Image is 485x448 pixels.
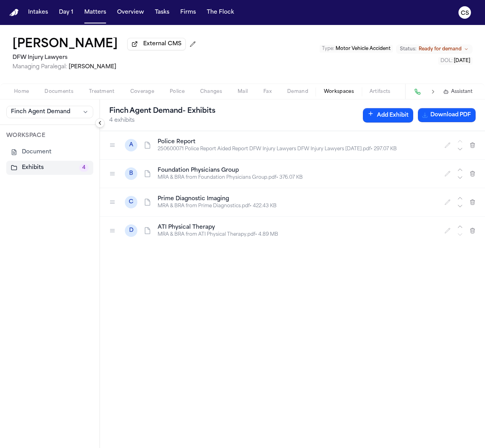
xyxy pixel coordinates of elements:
[336,46,391,51] span: Motor Vehicle Accident
[412,86,423,97] button: Make a Call
[263,89,272,95] span: Fax
[56,5,76,20] button: Day 1
[441,139,454,151] button: Edit exhibit name
[158,167,435,174] h4: Foundation Physicians Group
[11,108,70,116] span: Finch Agent Demand
[400,46,416,52] span: Status:
[12,53,199,62] h2: DFW Injury Lawyers
[438,57,473,65] button: Edit DOL: 2025-06-08
[451,89,473,95] span: Assistant
[69,64,116,70] span: [PERSON_NAME]
[81,5,109,20] button: Matters
[25,5,51,20] button: Intakes
[130,89,154,95] span: Coverage
[158,146,435,152] p: 250600071 Police Report Aided Report DFW Injury Lawyers DFW Injury Lawyers [DATE].pdf • 297.07 KB
[95,118,105,128] button: Collapse sidebar
[287,89,308,95] span: Demand
[12,37,118,52] h1: [PERSON_NAME]
[114,5,147,20] button: Overview
[177,5,199,20] button: Firms
[370,89,391,95] span: Artifacts
[204,5,237,20] button: The Flock
[6,145,93,159] button: Document
[44,89,73,95] span: Documents
[461,11,469,16] text: CS
[143,40,181,48] span: External CMS
[170,89,185,95] span: Police
[109,117,215,124] p: 4 exhibits
[158,224,435,231] h4: ATI Physical Therapy
[6,131,93,140] p: WORKSPACE
[100,188,485,217] div: CPrime Diagnostic ImagingMRA & BRA from Prime Diagnostics.pdf• 422.43 KB
[127,38,186,50] button: External CMS
[441,224,454,237] button: Edit exhibit name
[320,45,393,53] button: Edit Type: Motor Vehicle Accident
[79,164,89,172] span: 4
[418,108,476,122] button: Download PDF
[158,231,435,238] p: MRA & BRA from ATI Physical Therapy.pdf • 4.89 MB
[158,138,435,146] h4: Police Report
[441,196,454,208] button: Edit exhibit name
[454,59,470,63] span: [DATE]
[158,203,435,209] p: MRA & BRA from Prime Diagnostics.pdf • 422.43 KB
[441,167,454,180] button: Edit exhibit name
[152,5,172,20] button: Tasks
[125,224,137,237] div: D
[396,44,473,54] button: Change status from Ready for demand
[12,37,118,52] button: Edit matter name
[6,161,93,175] button: Exhibits4
[12,64,67,70] span: Managing Paralegal:
[238,89,248,95] span: Mail
[125,196,137,208] div: C
[158,195,435,203] h4: Prime Diagnostic Imaging
[125,167,137,180] div: B
[419,46,462,52] span: Ready for demand
[9,9,19,16] img: Finch Logo
[443,89,473,95] button: Assistant
[109,106,215,117] h2: Finch Agent Demand - Exhibits
[363,108,413,123] button: Add Exhibit
[14,89,29,95] span: Home
[324,89,354,95] span: Workspaces
[100,131,485,160] div: APolice Report250600071 Police Report Aided Report DFW Injury Lawyers DFW Injury Lawyers [DATE].p...
[158,174,435,181] p: MRA & BRA from Foundation Physicians Group.pdf • 376.07 KB
[441,59,453,63] span: DOL :
[200,89,222,95] span: Changes
[100,160,485,188] div: BFoundation Physicians GroupMRA & BRA from Foundation Physicians Group.pdf• 376.07 KB
[322,46,334,51] span: Type :
[6,106,93,118] button: Finch Agent Demand
[89,89,115,95] span: Treatment
[9,9,19,16] a: Home
[125,139,137,151] div: A
[100,217,485,245] div: DATI Physical TherapyMRA & BRA from ATI Physical Therapy.pdf• 4.89 MB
